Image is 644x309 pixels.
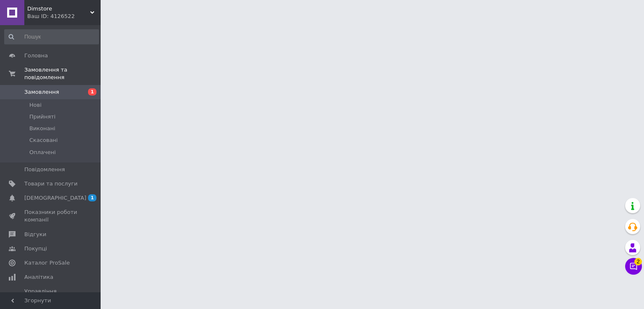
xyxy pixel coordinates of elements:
[29,101,42,109] span: Нові
[29,149,56,156] span: Оплачені
[24,288,78,303] span: Управління сайтом
[24,194,86,202] span: [DEMOGRAPHIC_DATA]
[24,273,53,281] span: Аналітика
[24,66,101,81] span: Замовлення та повідомлення
[24,231,46,238] span: Відгуки
[29,136,58,144] span: Скасовані
[29,125,55,132] span: Виконані
[27,5,90,13] span: Dimstore
[88,194,96,201] span: 1
[88,88,96,95] span: 1
[24,166,65,173] span: Повідомлення
[24,245,47,252] span: Покупці
[29,113,55,121] span: Прийняті
[4,29,99,44] input: Пошук
[24,88,59,96] span: Замовлення
[27,13,101,20] div: Ваш ID: 4126522
[625,258,642,275] button: Чат з покупцем2
[634,258,642,265] span: 2
[24,52,48,59] span: Головна
[24,180,78,188] span: Товари та послуги
[24,259,70,267] span: Каталог ProSale
[24,209,78,224] span: Показники роботи компанії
